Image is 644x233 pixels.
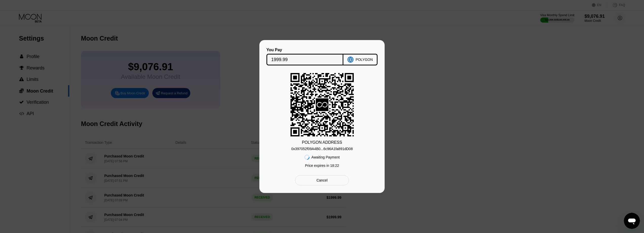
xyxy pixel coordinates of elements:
[291,147,353,151] div: 0x397052f09A4B0...6c96A1fa891dD08
[291,145,353,151] div: 0x397052f09A4B0...6c96A1fa891dD08
[305,164,339,168] div: Price expires in
[302,140,342,145] div: POLYGON ADDRESS
[266,48,344,52] div: You Pay
[295,175,349,185] div: Cancel
[267,48,377,65] div: You PayPOLYGON
[317,178,328,183] div: Cancel
[356,58,373,62] div: POLYGON
[624,213,640,229] iframe: Кнопка запуска окна обмена сообщениями
[330,164,339,168] span: 18 : 22
[311,155,340,159] div: Awaiting Payment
